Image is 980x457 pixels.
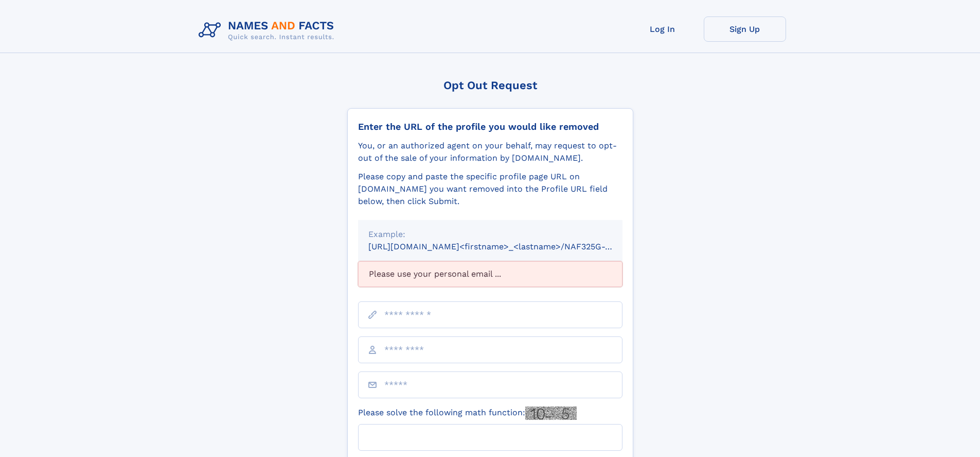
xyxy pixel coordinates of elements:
div: Please use your personal email ... [358,261,622,287]
div: Opt Out Request [347,79,633,92]
div: Enter the URL of the profile you would like removed [358,121,622,132]
div: You, or an authorized agent on your behalf, may request to opt-out of the sale of your informatio... [358,140,622,164]
label: Please solve the following math function: [358,407,577,420]
small: [URL][DOMAIN_NAME]<firstname>_<lastname>/NAF325G-xxxxxxxx [368,242,642,251]
div: Example: [368,228,612,241]
div: Please copy and paste the specific profile page URL on [DOMAIN_NAME] you want removed into the Pr... [358,171,622,208]
img: Logo Names and Facts [194,16,343,44]
a: Log In [621,16,704,42]
a: Sign Up [704,16,786,42]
